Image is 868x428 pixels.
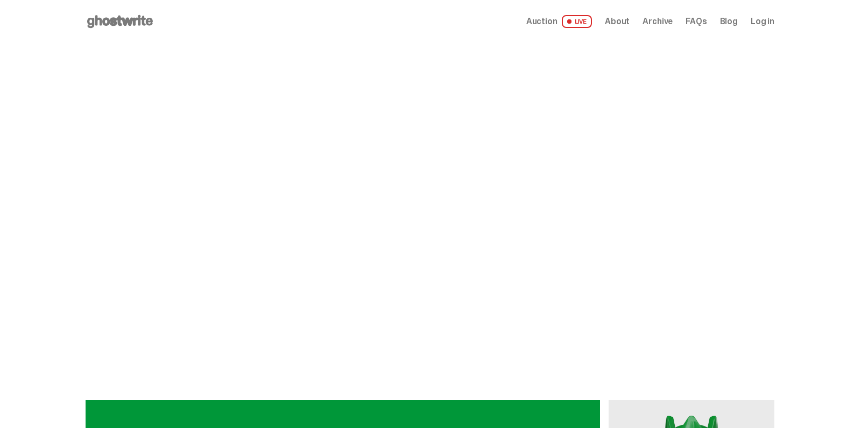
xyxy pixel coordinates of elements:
[643,17,673,26] a: Archive
[526,17,558,26] span: Auction
[751,17,774,26] a: Log in
[526,15,592,28] a: Auction LIVE
[720,17,738,26] a: Blog
[605,17,630,26] a: About
[562,15,592,28] span: LIVE
[686,17,707,26] a: FAQs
